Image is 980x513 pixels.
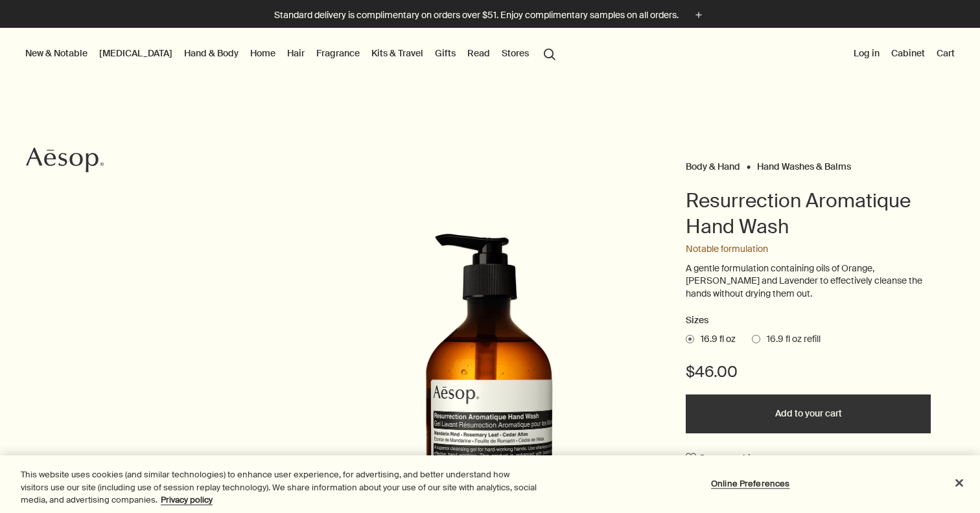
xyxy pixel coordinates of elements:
[285,45,307,62] a: Hair
[945,468,974,497] button: Close
[760,333,821,346] span: 16.9 fl oz refill
[274,8,679,22] p: Standard delivery is complimentary on orders over $51. Enjoy complimentary samples on all orders.
[248,45,278,62] a: Home
[889,45,927,62] a: Cabinet
[934,45,957,62] button: Cart
[97,45,175,62] a: [MEDICAL_DATA]
[181,45,241,62] a: Hand & Body
[23,144,107,179] a: Aesop
[23,28,561,80] nav: primary
[686,446,764,470] button: Save to cabinet
[314,45,362,62] a: Fragrance
[686,313,931,328] h2: Sizes
[274,8,706,23] button: Standard delivery is complimentary on orders over $51. Enjoy complimentary samples on all orders.
[26,147,104,173] svg: Aesop
[686,394,931,433] button: Add to your cart - $46.00
[465,45,493,62] a: Read
[538,41,561,65] button: Open search
[499,45,531,62] button: Stores
[686,262,931,301] p: A gentle formulation containing oils of Orange, [PERSON_NAME] and Lavender to effectively cleanse...
[757,161,851,166] a: Hand Washes & Balms
[21,468,539,507] div: This website uses cookies (and similar technologies) to enhance user experience, for advertising,...
[686,188,931,240] h1: Resurrection Aromatique Hand Wash
[851,28,957,80] nav: supplementary
[686,361,738,382] span: $46.00
[23,45,90,62] button: New & Notable
[686,161,740,166] a: Body & Hand
[432,45,458,62] a: Gifts
[369,45,426,62] a: Kits & Travel
[161,494,213,505] a: More information about your privacy, opens in a new tab
[694,333,736,346] span: 16.9 fl oz
[710,470,791,496] button: Online Preferences, Opens the preference center dialog
[851,45,882,62] button: Log in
